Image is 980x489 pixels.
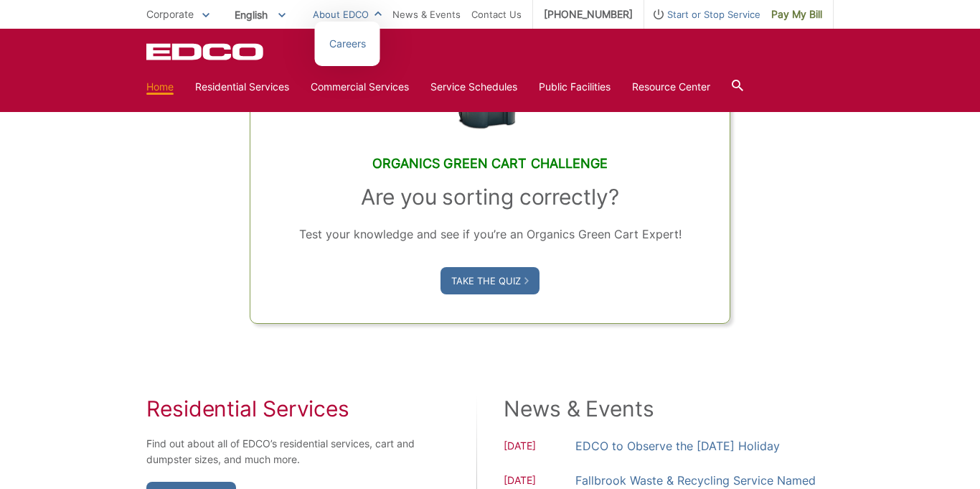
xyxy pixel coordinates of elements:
h2: News & Events [504,396,834,422]
a: Residential Services [195,79,289,95]
h3: Are you sorting correctly? [279,184,702,210]
a: Take the Quiz [440,267,540,294]
span: [DATE] [504,438,575,456]
a: Public Facilities [539,79,611,95]
a: About EDCO [313,6,382,22]
h2: Residential Services [146,396,417,422]
h2: Organics Green Cart Challenge [279,156,702,172]
a: Resource Center [632,79,710,95]
p: Test your knowledge and see if you’re an Organics Green Cart Expert! [279,224,702,244]
a: News & Events [392,6,461,22]
span: English [224,3,296,27]
a: Commercial Services [311,79,409,95]
span: Corporate [146,8,194,20]
a: Careers [329,36,366,52]
a: Service Schedules [430,79,517,95]
a: Home [146,79,174,95]
a: EDCO to Observe the [DATE] Holiday [575,436,780,456]
a: EDCD logo. Return to the homepage. [146,43,265,60]
p: Find out about all of EDCO’s residential services, cart and dumpster sizes, and much more. [146,436,417,467]
a: Contact Us [471,6,522,22]
span: Pay My Bill [771,6,822,22]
